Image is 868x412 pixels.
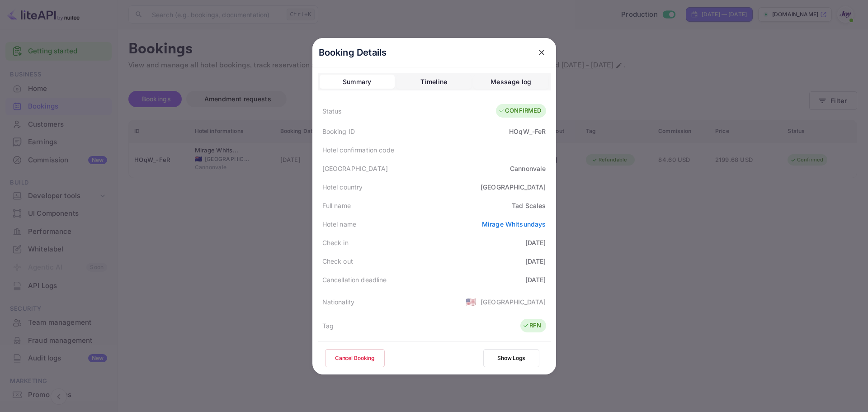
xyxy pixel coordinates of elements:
div: Timeline [420,76,447,87]
div: Status [322,106,342,116]
button: close [533,44,550,61]
div: HOqW_-FeR [509,127,546,136]
div: Booking ID [322,127,355,136]
button: Show Logs [483,349,539,367]
div: Nationality [322,297,355,307]
div: RFN [523,321,541,330]
button: Timeline [396,75,472,89]
div: [DATE] [525,238,546,247]
div: Message log [491,76,531,87]
div: Check in [322,238,349,247]
div: [DATE] [525,256,546,266]
button: Message log [473,75,548,89]
div: Full name [322,201,351,210]
div: Hotel name [322,219,357,229]
div: CONFIRMED [498,106,541,115]
div: Tag [322,321,334,331]
div: Check out [322,256,353,266]
div: [GEOGRAPHIC_DATA] [322,164,388,173]
div: Cancellation deadline [322,275,387,284]
div: Tad Scales [512,201,546,210]
a: Mirage Whitsundays [482,220,546,228]
div: [GEOGRAPHIC_DATA] [481,297,546,307]
p: Booking Details [319,46,387,59]
span: United States [466,294,476,310]
div: [GEOGRAPHIC_DATA] [481,182,546,192]
div: Hotel confirmation code [322,145,394,155]
div: Hotel country [322,182,363,192]
button: Summary [320,75,395,89]
div: [DATE] [525,275,546,284]
div: Cannonvale [510,164,546,173]
button: Cancel Booking [325,349,385,367]
div: Summary [343,76,372,87]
